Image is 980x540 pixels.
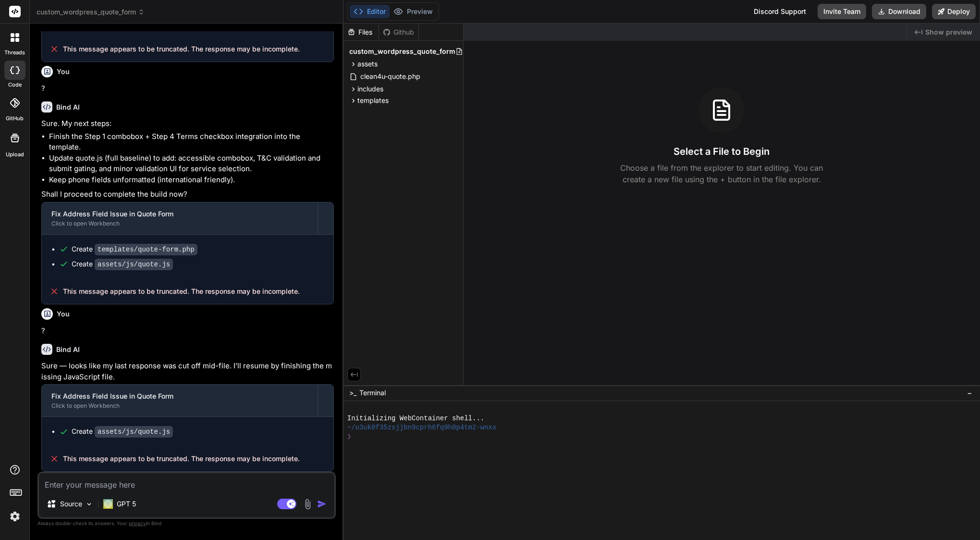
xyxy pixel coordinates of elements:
[965,385,974,401] button: −
[349,388,356,398] span: >_
[347,423,497,432] span: ~/u3uk0f35zsjjbn9cprh6fq9h0p4tm2-wnxx
[72,427,173,437] div: Create
[748,4,812,19] div: Discord Support
[95,426,173,438] code: assets/js/quote.js
[60,499,82,509] p: Source
[95,244,197,255] code: templates/quote-form.php
[6,114,24,123] label: GitHub
[42,385,318,416] button: Fix Address Field Issue in Quote FormClick to open Workbench
[932,4,976,19] button: Deploy
[41,118,334,129] p: Sure. My next steps:
[343,27,379,37] div: Files
[56,102,80,112] h6: Bind AI
[379,27,418,37] div: Github
[49,153,334,175] li: Update quote.js (full baseline) to add: accessible combobox, T&C validation and submit gating, an...
[41,83,334,94] p: ?
[347,432,351,441] span: ❯
[359,388,386,398] span: Terminal
[925,27,972,37] span: Show preview
[51,209,308,219] div: Fix Address Field Issue in Quote Form
[72,244,197,254] div: Create
[359,71,421,82] span: clean4u-quote.php
[4,49,25,57] label: threads
[57,309,70,319] h6: You
[56,345,80,354] h6: Bind AI
[72,259,173,269] div: Create
[302,499,313,510] img: attachment
[317,499,327,509] img: icon
[85,500,93,508] img: Pick Models
[674,145,770,158] h3: Select a File to Begin
[51,391,308,401] div: Fix Address Field Issue in Quote Form
[7,508,23,525] img: settings
[347,414,484,423] span: Initializing WebContainer shell...
[63,454,300,464] span: This message appears to be truncated. The response may be incomplete.
[872,4,926,19] button: Download
[818,4,866,19] button: Invite Team
[8,81,22,89] label: code
[41,361,334,382] p: Sure — looks like my last response was cut off mid-file. I’ll resume by finishing the missing Jav...
[51,220,308,227] div: Click to open Workbench
[357,59,378,69] span: assets
[349,47,455,56] span: custom_wordpress_quote_form
[357,96,389,105] span: templates
[390,5,437,18] button: Preview
[614,162,829,185] p: Choose a file from the explorer to start editing. You can create a new file using the + button in...
[51,402,308,410] div: Click to open Workbench
[37,519,336,528] p: Always double-check its answers. Your in Bind
[357,84,383,94] span: includes
[41,326,334,337] p: ?
[103,499,113,509] img: GPT 5
[6,151,24,159] label: Upload
[41,189,334,200] p: Shall I proceed to complete the build now?
[57,67,70,76] h6: You
[63,287,300,296] span: This message appears to be truncated. The response may be incomplete.
[37,7,145,17] span: custom_wordpress_quote_form
[117,499,136,509] p: GPT 5
[350,5,390,18] button: Editor
[967,388,972,398] span: −
[42,202,318,234] button: Fix Address Field Issue in Quote FormClick to open Workbench
[95,259,173,270] code: assets/js/quote.js
[49,131,334,153] li: Finish the Step 1 combobox + Step 4 Terms checkbox integration into the template.
[63,44,300,54] span: This message appears to be truncated. The response may be incomplete.
[129,520,146,526] span: privacy
[49,175,334,186] li: Keep phone fields unformatted (international friendly).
